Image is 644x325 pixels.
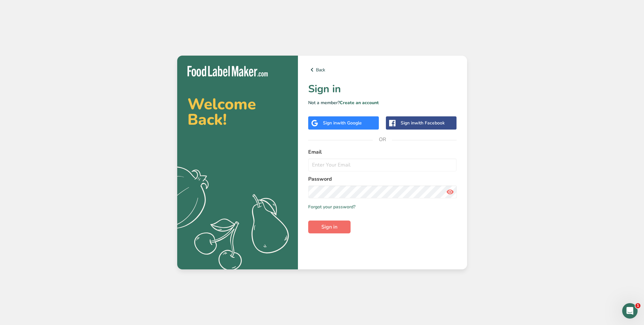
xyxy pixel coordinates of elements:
div: Sign in [323,120,362,126]
span: Sign in [321,223,337,231]
a: Back [308,66,457,74]
h2: Welcome Back! [187,96,288,127]
a: Create an account [340,100,379,106]
label: Email [308,148,457,156]
button: Sign in [308,221,351,233]
img: Food Label Maker [187,66,268,77]
h1: Sign in [308,81,457,97]
input: Enter Your Email [308,158,457,171]
iframe: Intercom live chat [622,303,638,319]
label: Password [308,175,457,183]
span: with Facebook [414,120,445,126]
p: Not a member? [308,99,457,106]
a: Forgot your password? [308,203,355,210]
span: 1 [635,303,640,308]
div: Sign in [401,120,445,126]
span: OR [373,130,392,149]
span: with Google [337,120,362,126]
